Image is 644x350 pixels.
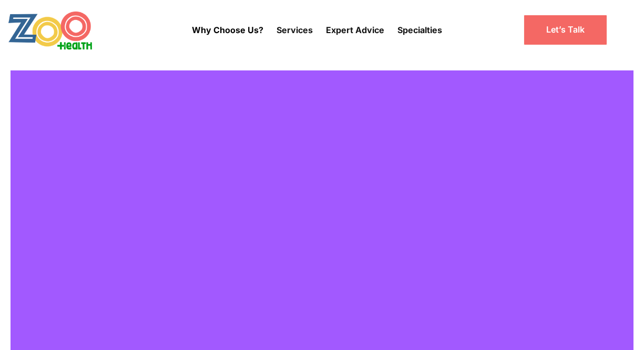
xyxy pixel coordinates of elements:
[523,14,608,45] a: Let’s Talk
[8,11,121,50] a: home
[326,18,384,42] a: Expert Advice
[326,8,384,52] div: Expert Advice
[397,25,442,35] a: Specialties
[277,24,313,36] p: Services
[397,8,442,52] div: Specialties
[277,8,313,52] div: Services
[192,15,263,45] a: Why Choose Us?
[326,24,384,36] p: Expert Advice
